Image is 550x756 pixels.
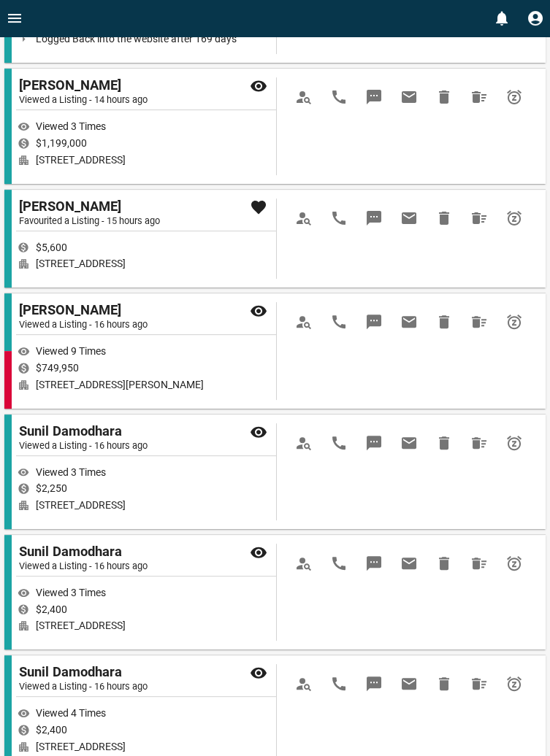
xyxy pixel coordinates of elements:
span: Hide [427,546,462,581]
span: Email [392,666,427,701]
span: Message [356,666,392,701]
span: [STREET_ADDRESS] [30,741,131,753]
span: Viewed a Listing - 16 hours ago [19,681,148,692]
span: Hide All from Olivia Marchello [462,201,497,236]
span: [PERSON_NAME] [19,198,160,214]
div: [PERSON_NAME]Favourited a Listing - 15 hours ago$5,600[STREET_ADDRESS]View ProfileCallMessageEmai... [4,190,546,288]
span: Email [392,304,427,339]
span: $2,400 [30,603,73,616]
div: [PERSON_NAME]Viewed a Listing - 16 hours agoViewed 9 Times$749,950[STREET_ADDRESS][PERSON_NAME]Vi... [4,293,546,408]
span: Viewed a Listing - 16 hours ago [19,560,148,571]
span: Viewed 3 Times [30,120,112,133]
span: Message [356,304,392,339]
span: View Profile [286,304,321,339]
span: Snooze [497,304,532,339]
span: Viewed 3 Times [30,466,112,479]
span: [STREET_ADDRESS][PERSON_NAME] [30,379,210,391]
span: Snooze [497,546,532,581]
span: Snooze [497,80,532,115]
span: [STREET_ADDRESS] [30,154,131,166]
span: Call [321,304,356,339]
span: Sunil Damodhara [19,544,148,559]
span: Email [392,425,427,460]
span: $5,600 [30,242,73,254]
span: Call [321,201,356,236]
span: Snooze [497,666,532,701]
span: Call [321,546,356,581]
span: View Profile [286,546,321,581]
span: $749,950 [30,362,85,374]
button: Profile [521,4,550,33]
span: View Profile [286,425,321,460]
div: Sunil DamodharaViewed a Listing - 16 hours agoViewed 3 Times$2,250[STREET_ADDRESS] [16,423,276,520]
span: View Profile [286,201,321,236]
span: Logged Back into the website after 169 days [30,33,242,45]
span: View Profile [286,80,321,115]
span: Sunil Damodhara [19,664,148,679]
span: Snooze [497,425,532,460]
span: Hide All from Terri Spadorcia [462,80,497,115]
span: Call [321,666,356,701]
span: Hide [427,201,462,236]
span: Message [356,201,392,236]
span: Message [356,546,392,581]
span: [STREET_ADDRESS] [30,258,131,270]
span: Viewed a Listing - 14 hours ago [19,94,148,105]
span: Message [356,80,392,115]
span: View Profile [286,666,321,701]
span: Hide All from Houria Bou [462,304,497,339]
span: Email [392,546,427,581]
div: Sunil DamodharaViewed a Listing - 16 hours agoViewed 3 Times$2,400[STREET_ADDRESS] [16,544,276,641]
span: Hide All from Sunil Damodhara [462,546,497,581]
span: Viewed a Listing - 16 hours ago [19,319,148,330]
span: Hide [427,666,462,701]
span: Email [392,201,427,236]
span: [PERSON_NAME] [19,77,148,93]
span: Viewed 9 Times [30,345,112,358]
span: Sunil Damodhara [19,423,148,439]
span: $2,400 [30,724,73,736]
span: Viewed a Listing - 16 hours ago [19,440,148,451]
div: [PERSON_NAME]Viewed a Listing - 14 hours agoViewed 3 Times$1,199,000[STREET_ADDRESS] [16,77,276,174]
span: Message [356,425,392,460]
span: Viewed 4 Times [30,707,112,720]
div: Sunil DamodharaViewed a Listing - 16 hours agoViewed 3 Times$2,400[STREET_ADDRESS]View ProfileCal... [4,535,546,649]
span: Snooze [497,201,532,236]
span: $1,199,000 [30,137,93,150]
div: Sunil DamodharaViewed a Listing - 16 hours agoViewed 3 Times$2,250[STREET_ADDRESS]View ProfileCal... [4,414,546,529]
span: [PERSON_NAME] [19,302,148,317]
span: [STREET_ADDRESS] [30,499,131,512]
span: Call [321,80,356,115]
div: [PERSON_NAME]Viewed a Listing - 16 hours agoViewed 9 Times$749,950[STREET_ADDRESS][PERSON_NAME] [16,302,276,399]
div: [PERSON_NAME]Viewed a Listing - 14 hours agoViewed 3 Times$1,199,000[STREET_ADDRESS]View ProfileC... [4,69,546,183]
span: Hide [427,80,462,115]
span: [STREET_ADDRESS] [30,620,131,632]
span: Hide [427,304,462,339]
span: Viewed 3 Times [30,587,112,599]
span: $2,250 [30,482,73,495]
span: Email [392,80,427,115]
span: Favourited a Listing - 15 hours ago [19,215,160,226]
div: [PERSON_NAME]Favourited a Listing - 15 hours ago$5,600[STREET_ADDRESS] [16,198,276,279]
span: Hide All from Sunil Damodhara [462,425,497,460]
span: Hide All from Sunil Damodhara [462,666,497,701]
span: Hide [427,425,462,460]
span: Call [321,425,356,460]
